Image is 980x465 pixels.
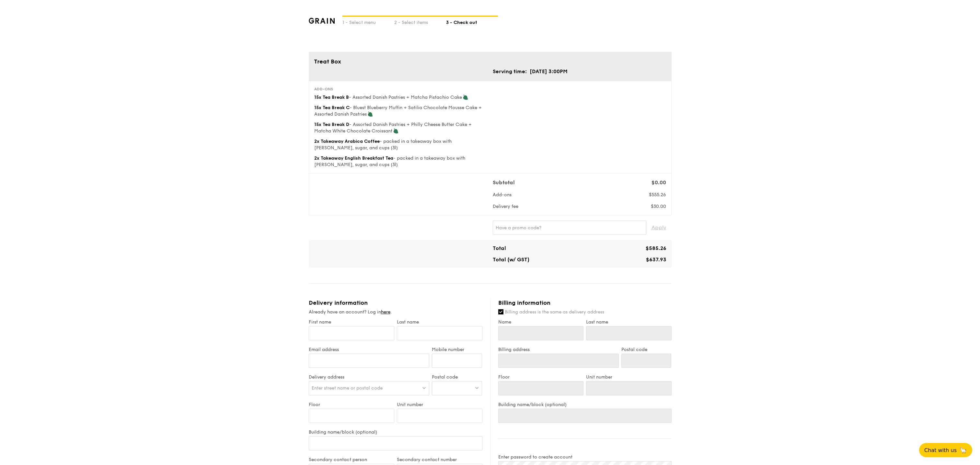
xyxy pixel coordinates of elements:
label: Building name/block (optional) [309,429,482,435]
label: Email address [309,347,430,352]
span: - Assorted Danish Pastries + Philly Cheese Butter Cake + Matcha White Chocolate Croissant [314,122,472,134]
div: 3 - Check out [446,17,498,26]
img: icon-dropdown.fa26e9f9.svg [422,385,426,390]
label: Mobile number [432,347,482,352]
td: [DATE] 3:00PM [529,67,568,76]
label: Floor [498,374,584,380]
div: 1 - Select menu [342,17,394,26]
img: icon-dropdown.fa26e9f9.svg [475,385,479,390]
span: Billing information [498,299,550,306]
span: 15x Tea Break D [314,122,349,127]
span: 🦙 [959,447,967,454]
span: - packed in a takeaway box with [PERSON_NAME], sugar, and cups (3l) [314,139,452,151]
img: icon-vegetarian.fe4039eb.svg [367,111,373,117]
span: $555.26 [649,192,666,198]
img: icon-vegetarian.fe4039eb.svg [393,128,399,134]
input: Have a promo code? [493,221,646,235]
label: First name [309,319,394,325]
img: grain-logotype.1cdc1e11.png [309,18,335,24]
label: Name [498,319,584,325]
td: Serving time: [493,67,529,76]
span: Delivery fee [493,204,518,209]
span: 15x Tea Break B [314,95,349,100]
label: Postal code [432,374,482,380]
label: Unit number [397,402,482,407]
span: Add-ons [493,192,512,198]
label: Building name/block (optional) [498,402,672,407]
div: Already have an account? Log in . [309,309,482,315]
span: - Bluest Blueberry Muffin + Satilia Chocolate Mousse Cake + Assorted Danish Pastries [314,105,482,117]
label: Enter password to create account [498,454,672,460]
span: $30.00 [651,204,666,209]
label: Unit number [586,374,672,380]
span: Subtotal [493,179,515,186]
span: Chat with us [924,447,957,453]
span: 2x Takeaway English Breakfast Tea [314,155,393,161]
span: $585.26 [646,245,666,251]
span: Billing address is the same as delivery address [505,309,604,315]
label: Last name [586,319,672,325]
button: Chat with us🦙 [919,443,972,457]
span: Total (w/ GST) [493,256,529,263]
span: 15x Tea Break C [314,105,350,110]
span: Enter street name or postal code [312,385,383,391]
div: Add-ons [314,86,488,92]
label: Postal code [621,347,672,352]
span: $637.93 [646,256,666,263]
span: $0.00 [651,179,666,186]
span: Total [493,245,506,251]
div: 2 - Select items [394,17,446,26]
span: Delivery information [309,299,368,306]
span: Apply [651,221,666,235]
span: 2x Takeaway Arabica Coffee [314,139,380,144]
input: Billing address is the same as delivery address [498,309,503,314]
label: Secondary contact number [397,457,482,462]
label: Delivery address [309,374,430,380]
img: icon-vegetarian.fe4039eb.svg [463,94,468,100]
label: Floor [309,402,394,407]
label: Secondary contact person [309,457,394,462]
label: Billing address [498,347,619,352]
label: Last name [397,319,482,325]
span: - Assorted Danish Pastries + Matcha Pistachio Cake [349,95,462,100]
a: here [381,309,390,315]
div: Treat Box [314,57,666,66]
